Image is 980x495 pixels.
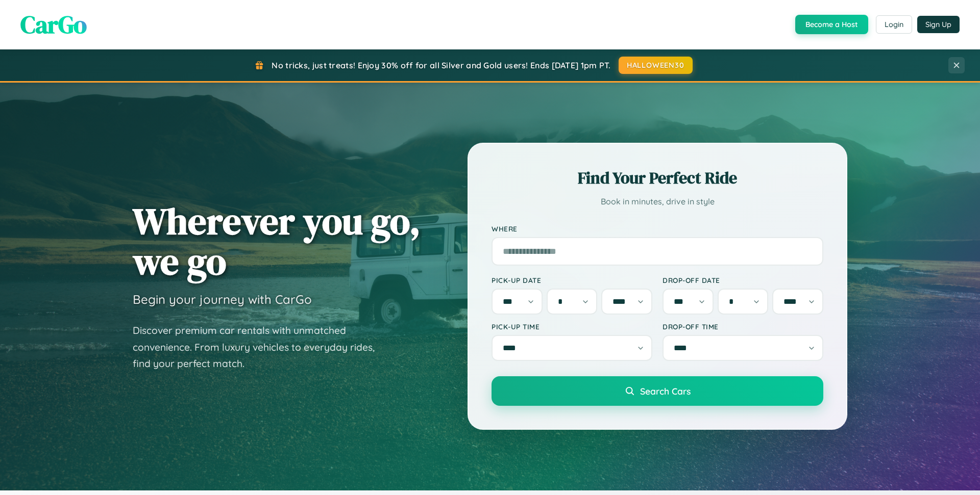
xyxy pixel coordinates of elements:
[133,292,312,307] h3: Begin your journey with CarGo
[640,385,691,397] span: Search Cars
[133,322,388,372] p: Discover premium car rentals with unmatched convenience. From luxury vehicles to everyday rides, ...
[663,276,823,284] label: Drop-off Date
[20,8,87,41] span: CarGo
[133,201,421,281] h1: Wherever you go, we go
[272,60,610,70] span: No tricks, just treats! Enjoy 30% off for all Silver and Gold users! Ends [DATE] 1pm PT.
[492,167,823,189] h2: Find Your Perfect Ride
[492,194,823,209] p: Book in minutes, drive in style
[876,15,912,34] button: Login
[619,57,693,74] button: HALLOWEEN30
[663,322,823,331] label: Drop-off Time
[917,16,960,33] button: Sign Up
[492,224,823,233] label: Where
[492,322,652,331] label: Pick-up Time
[795,15,868,34] button: Become a Host
[492,376,823,406] button: Search Cars
[492,276,652,284] label: Pick-up Date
